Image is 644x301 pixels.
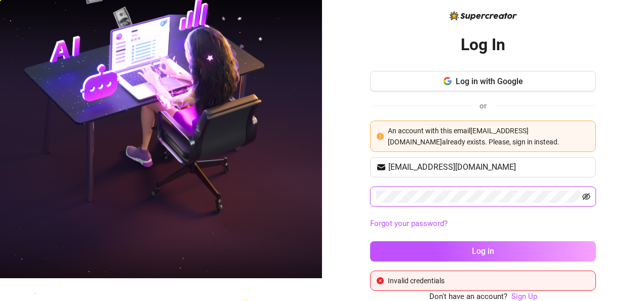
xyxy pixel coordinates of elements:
[388,161,590,173] input: Your email
[377,133,384,140] span: exclamation-circle
[370,219,448,228] a: Forgot your password?
[511,292,537,301] a: Sign Up
[388,127,559,146] span: An account with this email [EMAIL_ADDRESS][DOMAIN_NAME] already exists. Please, sign in instead.
[370,71,596,91] button: Log in with Google
[450,11,517,20] img: logo-BBDzfeDw.svg
[582,193,590,201] span: eye-invisible
[472,246,494,256] span: Log in
[388,275,589,286] div: Invalid credentials
[461,34,505,55] h2: Log In
[370,218,596,230] a: Forgot your password?
[370,241,596,261] button: Log in
[377,277,384,284] span: close-circle
[479,101,487,110] span: or
[456,77,523,86] span: Log in with Google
